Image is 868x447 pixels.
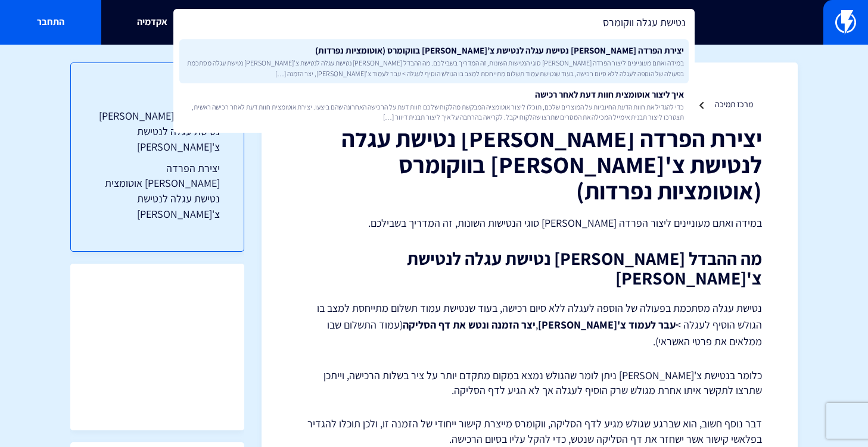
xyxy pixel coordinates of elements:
[403,318,536,332] strong: יצר הזמנה ונטש את דף הסליקה
[297,416,762,446] p: דבר נוסף חשוב, הוא שברגע שגולש מגיע לדף הסליקה, ווקומרס מייצרת קישור ייחודי של הזמנה זו, ולכן תוכ...
[538,318,676,332] strong: עבר לעמוד צ'[PERSON_NAME]
[179,83,688,127] a: איך ליצור אוטומצית חוות דעת לאחר רכישהכדי להגדיל את חוות הדעת החיוביות על המוצרים שלכם, תוכלו ליצ...
[297,300,762,350] p: נטישת עגלה מסתכמת בפעולה של הוספה לעגלה ללא סיום רכישה, בעוד שנטישת עמוד תשלום מתייחסת למצב בו הג...
[95,87,219,102] h3: תוכן
[95,108,219,154] a: מה ההבדל [PERSON_NAME] נטישת עגלה לנטישת צ'[PERSON_NAME]
[173,9,694,36] input: חיפוש מהיר...
[95,161,219,222] a: יצירת הפרדה [PERSON_NAME] אוטומצית נטישת עגלה לנטישת צ'[PERSON_NAME]
[715,99,753,110] a: מרכז תמיכה
[297,368,762,398] p: כלומר בנטישת צ'[PERSON_NAME] ניתן לומר שהגולש נמצא במקום מתקדם יותר על ציר בשלות הרכישה, וייתכן ש...
[297,249,762,288] h2: מה ההבדל [PERSON_NAME] נטישת עגלה לנטישת צ'[PERSON_NAME]
[297,125,762,204] h1: יצירת הפרדה [PERSON_NAME] נטישת עגלה לנטישת צ'[PERSON_NAME] בווקומרס (אוטומציות נפרדות)
[297,215,762,231] p: במידה ואתם מעוניינים ליצור הפרדה [PERSON_NAME] סוגי הנטישות השונות, זה המדריך בשבילכם.
[184,58,683,78] span: במידה ואתם מעוניינים ליצור הפרדה [PERSON_NAME] סוגי הנטישות השונות, זה המדריך בשבילכם. מה ההבדל [...
[179,39,688,83] a: יצירת הפרדה [PERSON_NAME] נטישת עגלה לנטישת צ’[PERSON_NAME] בווקומרס (אוטומציות נפרדות)במידה ואתם...
[184,102,683,122] span: כדי להגדיל את חוות הדעת החיוביות על המוצרים שלכם, תוכלו ליצור אוטומציה המבקשת מהלקוח שלכם חוות דע...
